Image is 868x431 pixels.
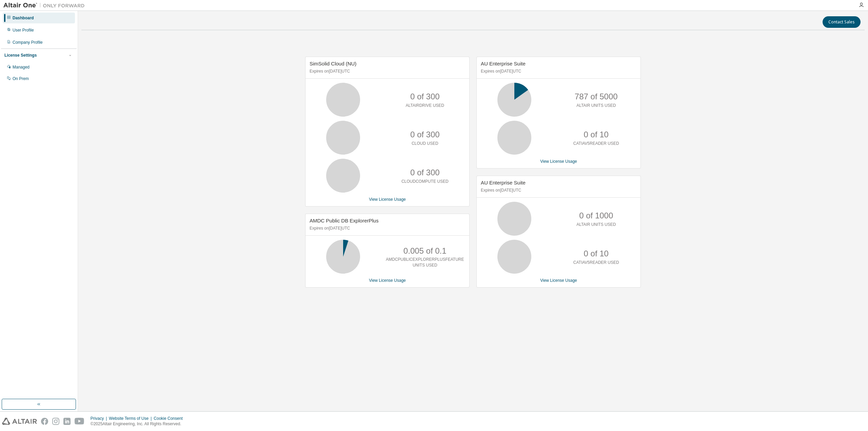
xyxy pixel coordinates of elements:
p: 0 of 10 [584,248,609,259]
p: © 2025 Altair Engineering, Inc. All Rights Reserved. [91,421,187,427]
a: View License Usage [369,197,406,202]
span: AU Enterprise Suite [481,61,526,66]
img: youtube.svg [75,418,84,425]
div: Managed [13,64,29,70]
p: 0 of 10 [584,129,609,140]
p: 0 of 300 [410,91,440,102]
p: CLOUD USED [412,141,438,146]
div: License Settings [4,53,37,58]
div: Privacy [91,416,109,421]
div: User Profile [13,27,34,33]
p: ALTAIR UNITS USED [576,222,616,228]
p: 0 of 300 [410,129,440,140]
p: 0.005 of 0.1 [403,245,447,257]
p: ALTAIRDRIVE USED [406,103,444,109]
div: Dashboard [13,15,34,21]
p: 0 of 1000 [579,210,613,221]
p: Expires on [DATE] UTC [481,188,635,193]
a: View License Usage [540,159,577,164]
p: Expires on [DATE] UTC [481,68,635,74]
a: View License Usage [369,278,406,283]
p: Expires on [DATE] UTC [310,226,463,231]
div: Company Profile [13,40,43,45]
div: On Prem [13,76,29,81]
p: Expires on [DATE] UTC [310,68,463,74]
img: altair_logo.svg [2,418,37,425]
p: 0 of 300 [410,167,440,178]
div: Website Terms of Use [109,416,154,421]
p: ALTAIR UNITS USED [576,103,616,109]
img: facebook.svg [41,418,48,425]
div: Cookie Consent [154,416,186,421]
p: AMDCPUBLICEXPLORERPLUSFEATURE UNITS USED [386,257,464,268]
img: instagram.svg [52,418,59,425]
a: View License Usage [540,278,577,283]
img: linkedin.svg [63,418,71,425]
img: Altair One [3,2,88,9]
p: CATIAV5READER USED [573,260,619,266]
span: AU Enterprise Suite [481,180,526,185]
p: 787 of 5000 [575,91,618,102]
button: Contact Sales [823,16,861,28]
span: SimSolid Cloud (NU) [310,61,356,66]
p: CLOUDCOMPUTE USED [401,179,449,184]
span: AMDC Public DB ExplorerPlus [310,218,378,223]
p: CATIAV5READER USED [573,141,619,146]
